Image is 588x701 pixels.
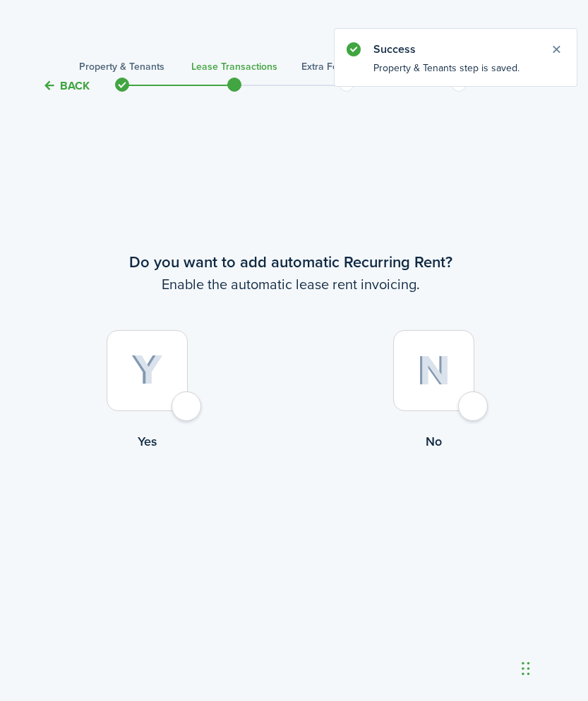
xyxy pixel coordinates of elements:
[517,633,588,701] iframe: Chat Widget
[335,61,577,86] notify-body: Property & Tenants step is saved.
[4,432,291,451] control-radio-card-title: Yes
[42,78,90,93] button: Back
[546,39,566,59] button: Close notify
[191,59,277,74] h3: Lease Transactions
[4,274,577,295] wizard-step-header-description: Enable the automatic lease rent invoicing.
[4,250,577,274] wizard-step-header-title: Do you want to add automatic Recurring Rent?
[131,355,163,386] img: Yes
[291,432,578,451] control-radio-card-title: No
[301,59,392,74] h3: Extra fees & Utilities
[373,41,536,58] notify-title: Success
[522,647,530,690] div: Drag
[417,355,450,386] img: No
[79,59,164,74] h3: Property & Tenants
